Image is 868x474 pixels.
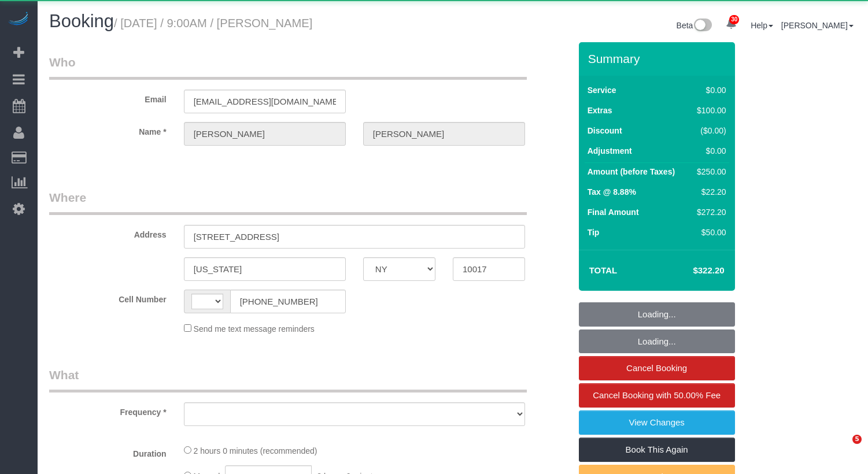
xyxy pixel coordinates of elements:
[692,84,726,96] div: $0.00
[363,122,525,146] input: Last Name
[184,257,346,281] input: City
[49,54,527,80] legend: Who
[184,122,346,146] input: First Name
[40,444,175,460] label: Duration
[720,12,743,37] a: 30
[588,84,616,96] label: Service
[194,324,315,334] span: Send me text message reminders
[40,402,175,418] label: Frequency *
[589,265,618,275] strong: Total
[579,383,735,408] a: Cancel Booking with 50.00% Fee
[588,52,729,65] h3: Summary
[40,225,175,240] label: Address
[453,257,525,281] input: Zip Code
[588,206,639,218] label: Final Amount
[588,166,675,177] label: Amount (before Taxes)
[230,290,346,313] input: Cell Number
[593,390,721,400] span: Cancel Booking with 50.00% Fee
[692,125,726,136] div: ($0.00)
[40,290,175,305] label: Cell Number
[677,21,712,30] a: Beta
[40,122,175,138] label: Name *
[49,366,527,392] legend: What
[588,125,622,136] label: Discount
[658,266,724,276] h4: $322.20
[693,18,712,34] img: New interface
[49,189,527,215] legend: Where
[579,356,735,380] a: Cancel Booking
[588,145,632,157] label: Adjustment
[194,446,317,456] span: 2 hours 0 minutes (recommended)
[781,21,854,30] a: [PERSON_NAME]
[588,105,612,116] label: Extras
[692,105,726,116] div: $100.00
[7,12,30,28] img: Automaid Logo
[829,435,856,462] iframe: Intercom live chat
[692,206,726,218] div: $272.20
[114,17,312,29] small: / [DATE] / 9:00AM / [PERSON_NAME]
[588,186,636,198] label: Tax @ 8.88%
[751,21,773,30] a: Help
[184,90,346,113] input: Email
[579,438,735,462] a: Book This Again
[692,145,726,157] div: $0.00
[852,435,862,444] span: 5
[692,166,726,177] div: $250.00
[49,11,114,31] span: Booking
[40,90,175,105] label: Email
[579,410,735,435] a: View Changes
[588,227,600,238] label: Tip
[692,227,726,238] div: $50.00
[692,186,726,198] div: $22.20
[729,15,739,24] span: 30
